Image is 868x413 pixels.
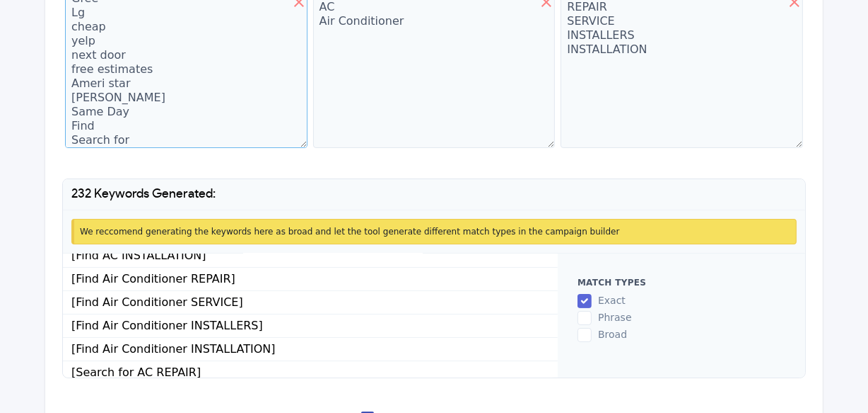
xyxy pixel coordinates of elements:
div: We reccomend generating the keywords here as broad and let the tool generate different match type... [71,219,797,244]
input: broad [577,328,592,342]
li: [Find Air Conditioner SERVICE] [63,291,558,315]
span: phrase [598,312,632,323]
h1: 232 Keywords Generated: [63,179,805,210]
input: phrase [577,311,592,325]
li: [Search for AC REPAIR] [63,361,558,385]
span: broad [598,329,627,340]
li: [Find Air Conditioner REPAIR] [63,268,558,291]
h2: Match types [577,276,785,289]
li: [Find AC INSTALLATION] [63,244,558,268]
span: exact [598,295,626,306]
input: exact [577,294,592,308]
li: [Find Air Conditioner INSTALLATION] [63,338,558,361]
li: [Find Air Conditioner INSTALLERS] [63,315,558,338]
